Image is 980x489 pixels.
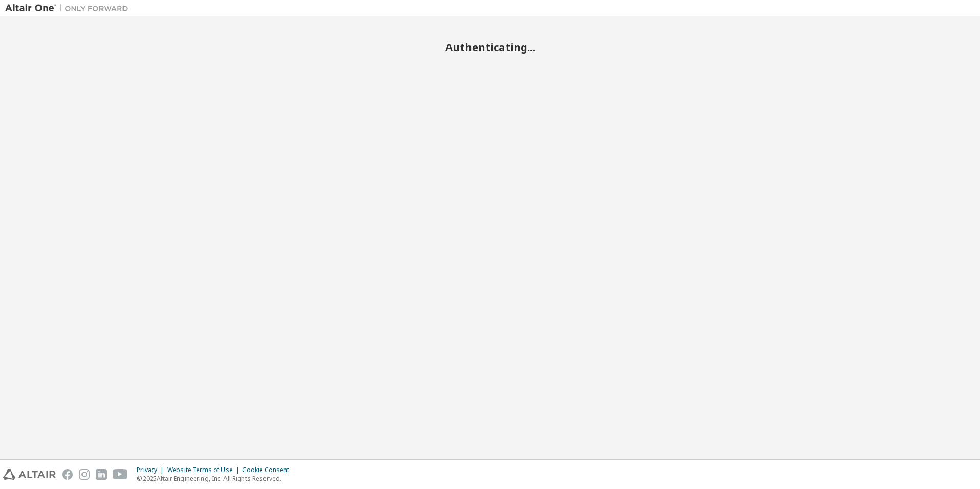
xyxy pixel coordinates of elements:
[137,474,295,483] p: © 2025 Altair Engineering, Inc. All Rights Reserved.
[137,466,167,474] div: Privacy
[3,469,56,480] img: altair_logo.svg
[5,40,975,54] h2: Authenticating...
[96,469,107,480] img: linkedin.svg
[79,469,90,480] img: instagram.svg
[62,469,73,480] img: facebook.svg
[113,469,128,480] img: youtube.svg
[167,466,242,474] div: Website Terms of Use
[5,3,133,13] img: Altair One
[242,466,295,474] div: Cookie Consent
